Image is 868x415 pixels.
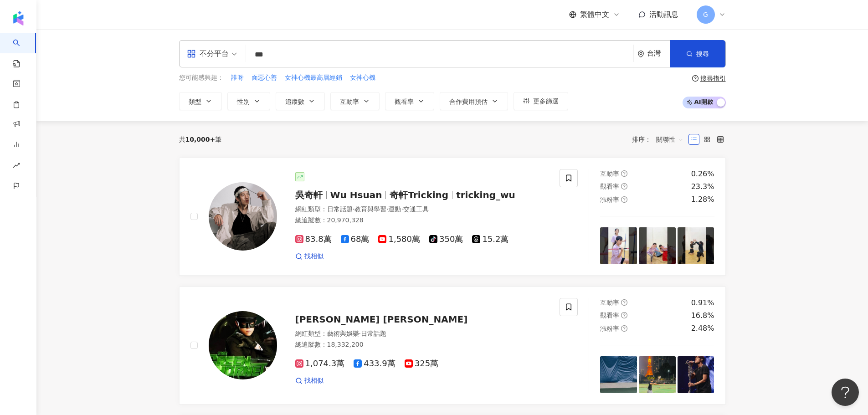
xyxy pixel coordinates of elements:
span: 觀看率 [600,183,619,190]
button: 互動率 [330,92,380,110]
span: 吳奇軒 [295,190,323,200]
div: 排序： [632,132,688,147]
a: 找相似 [295,252,324,261]
img: post-image [600,356,637,393]
img: KOL Avatar [209,182,277,251]
span: question-circle [692,75,699,82]
button: 觀看率 [385,92,434,110]
img: post-image [639,227,676,264]
span: 藝術與娛樂 [327,330,359,337]
span: 繁體中文 [580,10,609,20]
span: 交通工具 [403,205,429,213]
span: 325萬 [405,359,438,369]
span: · [401,205,403,213]
iframe: Help Scout Beacon - Open [832,379,859,406]
span: 68萬 [341,235,370,244]
span: 觀看率 [600,312,619,319]
span: 性別 [237,98,250,105]
div: 共 筆 [179,136,222,143]
span: 15.2萬 [472,235,508,244]
span: Wu Hsuan [330,190,382,200]
span: · [386,205,388,213]
img: post-image [639,356,676,393]
span: 奇軒Tricking [390,190,448,200]
button: 性別 [227,92,270,110]
span: question-circle [621,325,627,332]
span: appstore [187,49,196,58]
span: 漲粉率 [600,325,619,332]
span: 教育與學習 [354,205,386,213]
span: tricking_wu [456,190,515,200]
span: 觀看率 [395,98,414,105]
div: 0.26% [691,169,714,179]
span: · [353,205,354,213]
div: 網紅類型 ： [295,329,549,338]
img: post-image [678,356,714,393]
button: 更多篩選 [514,92,568,110]
span: 類型 [189,98,201,105]
div: 台灣 [647,50,670,57]
span: · [359,330,361,337]
span: rise [13,156,20,177]
span: question-circle [621,170,627,177]
a: KOL Avatar吳奇軒Wu Hsuan奇軒Trickingtricking_wu網紅類型：日常話題·教育與學習·運動·交通工具總追蹤數：20,970,32883.8萬68萬1,580萬350... [179,158,726,276]
span: 搜尋 [696,50,709,57]
span: 追蹤數 [285,98,304,105]
span: 漲粉率 [600,196,619,203]
span: 互動率 [600,299,619,306]
button: 女神心機 [349,73,376,83]
span: 1,580萬 [378,235,420,244]
div: 網紅類型 ： [295,205,549,214]
span: 433.9萬 [354,359,395,369]
button: 女神心機最高層經銷 [284,73,343,83]
span: 更多篩選 [533,97,559,105]
span: 面惡心善 [252,73,277,82]
span: 83.8萬 [295,235,332,244]
span: environment [637,51,644,57]
button: 追蹤數 [276,92,325,110]
span: 找相似 [304,252,324,261]
div: 1.28% [691,195,714,205]
div: 2.48% [691,323,714,333]
div: 不分平台 [187,46,229,61]
span: 女神心機 [350,73,375,82]
span: [PERSON_NAME] [PERSON_NAME] [295,314,468,325]
span: 誰呀 [231,73,244,82]
span: question-circle [621,299,627,306]
a: KOL Avatar[PERSON_NAME] [PERSON_NAME]網紅類型：藝術與娛樂·日常話題總追蹤數：18,332,2001,074.3萬433.9萬325萬找相似互動率questi... [179,287,726,405]
span: 互動率 [600,170,619,177]
div: 總追蹤數 ： 20,970,328 [295,216,549,225]
div: 23.3% [691,182,714,192]
button: 誰呀 [231,73,244,83]
span: question-circle [621,196,627,203]
div: 總追蹤數 ： 18,332,200 [295,340,549,349]
span: 運動 [388,205,401,213]
div: 16.8% [691,311,714,321]
img: logo icon [11,11,26,26]
span: 關聯性 [656,132,683,147]
span: 350萬 [429,235,463,244]
span: 日常話題 [361,330,386,337]
div: 0.91% [691,298,714,308]
span: 1,074.3萬 [295,359,345,369]
button: 面惡心善 [251,73,277,83]
span: question-circle [621,312,627,318]
span: 找相似 [304,376,324,385]
span: 合作費用預估 [449,98,488,105]
span: question-circle [621,183,627,190]
span: G [703,10,708,20]
span: 互動率 [340,98,359,105]
button: 合作費用預估 [440,92,508,110]
img: KOL Avatar [209,311,277,379]
div: 搜尋指引 [700,75,726,82]
img: post-image [678,227,714,264]
span: 您可能感興趣： [179,73,224,82]
span: 女神心機最高層經銷 [285,73,342,82]
img: post-image [600,227,637,264]
button: 類型 [179,92,222,110]
button: 搜尋 [670,40,725,67]
a: search [13,33,31,68]
span: 活動訊息 [649,10,678,19]
span: 日常話題 [327,205,353,213]
span: 10,000+ [185,136,216,143]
